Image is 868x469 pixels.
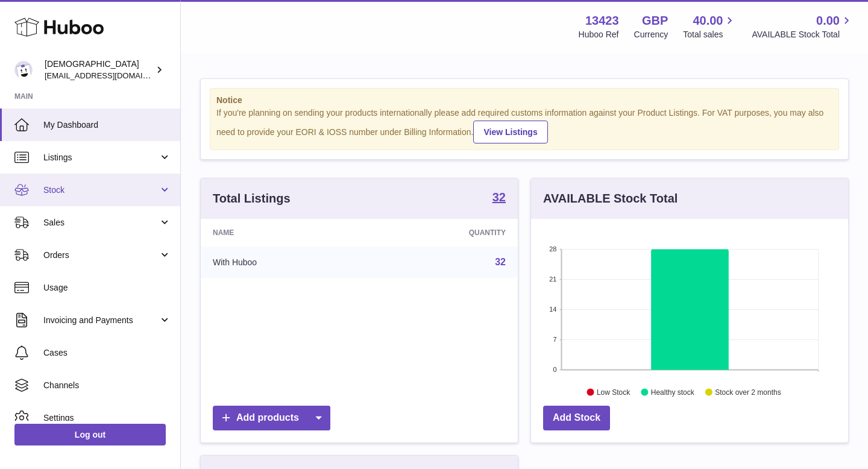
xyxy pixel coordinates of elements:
[213,190,291,207] h3: Total Listings
[216,95,832,106] strong: Notice
[213,406,330,430] a: Add products
[752,13,854,40] a: 0.00 AVAILABLE Stock Total
[43,315,159,326] span: Invoicing and Payments
[683,29,737,40] span: Total sales
[543,190,678,207] h3: AVAILABLE Stock Total
[549,245,556,253] text: 28
[14,424,166,445] a: Log out
[816,13,840,29] span: 0.00
[45,71,177,80] span: [EMAIL_ADDRESS][DOMAIN_NAME]
[368,219,518,247] th: Quantity
[492,191,506,206] a: 32
[642,13,668,29] strong: GBP
[651,388,695,396] text: Healthy stock
[553,366,556,373] text: 0
[43,282,171,294] span: Usage
[683,13,737,40] a: 40.00 Total sales
[43,184,159,196] span: Stock
[585,13,619,29] strong: 13423
[549,306,556,313] text: 14
[495,257,506,267] a: 32
[43,152,159,163] span: Listings
[752,29,854,40] span: AVAILABLE Stock Total
[473,121,547,143] a: View Listings
[492,191,506,203] strong: 32
[201,247,368,278] td: With Huboo
[216,107,832,143] div: If you're planning on sending your products internationally please add required customs informati...
[43,380,171,391] span: Channels
[549,275,556,283] text: 21
[14,61,33,79] img: olgazyuz@outlook.com
[634,29,668,40] div: Currency
[553,336,556,343] text: 7
[693,13,723,29] span: 40.00
[579,29,619,40] div: Huboo Ref
[715,388,781,396] text: Stock over 2 months
[43,250,159,261] span: Orders
[597,388,631,396] text: Low Stock
[43,412,171,424] span: Settings
[43,347,171,359] span: Cases
[543,406,610,430] a: Add Stock
[201,219,368,247] th: Name
[43,217,159,228] span: Sales
[45,58,153,81] div: [DEMOGRAPHIC_DATA]
[43,119,171,131] span: My Dashboard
